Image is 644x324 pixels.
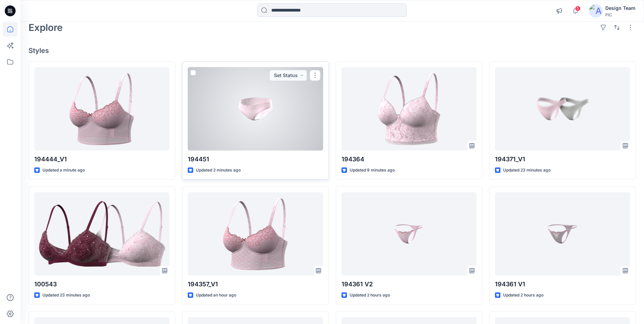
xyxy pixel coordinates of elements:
[29,47,636,55] h4: Styles
[350,292,390,299] p: Updated 2 hours ago
[196,167,241,174] p: Updated 2 minutes ago
[589,4,603,18] img: avatar
[605,4,636,12] div: Design Team
[495,280,630,289] p: 194361 V1
[350,167,395,174] p: Updated 9 minutes ago
[188,192,323,275] a: 194357_V1
[342,67,477,150] a: 194364
[34,192,169,275] a: 100543
[34,155,169,164] p: 194444_V1
[29,22,63,33] h2: Explore
[42,292,90,299] p: Updated 23 minutes ago
[42,167,85,174] p: Updated a minute ago
[188,280,323,289] p: 194357_V1
[503,167,551,174] p: Updated 23 minutes ago
[188,67,323,150] a: 194451
[495,155,630,164] p: 194371_V1
[503,292,544,299] p: Updated 2 hours ago
[342,155,477,164] p: 194364
[34,280,169,289] p: 100543
[196,292,236,299] p: Updated an hour ago
[34,67,169,150] a: 194444_V1
[575,6,581,11] span: 5
[605,12,636,17] div: PIC
[342,192,477,275] a: 194361 V2
[188,155,323,164] p: 194451
[495,67,630,150] a: 194371_V1
[495,192,630,275] a: 194361 V1
[342,280,477,289] p: 194361 V2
